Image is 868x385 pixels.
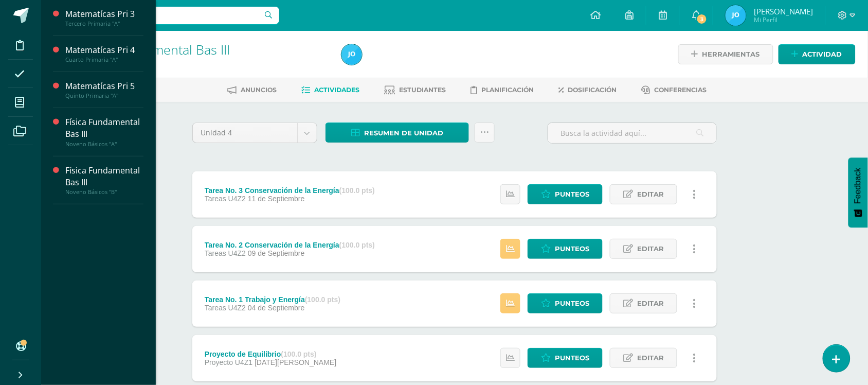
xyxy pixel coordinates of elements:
[80,42,329,57] h1: Física Fundamental Bas III
[528,184,603,204] a: Punteos
[281,350,316,358] strong: (100.0 pts)
[193,123,317,143] a: Unidad 4
[548,123,716,143] input: Busca la actividad aquí...
[339,186,375,195] strong: (100.0 pts)
[702,45,760,64] span: Herramientas
[241,86,277,94] span: Anuncios
[726,5,746,26] img: 0c5511dc06ee6ae7c7da3ebbca606f85.png
[696,13,708,25] span: 3
[302,82,360,98] a: Actividades
[555,239,589,258] span: Punteos
[528,293,603,313] a: Punteos
[65,44,143,56] div: Matematícas Pri 4
[65,20,143,27] div: Tercero Primaria "A"
[205,241,375,249] div: Tarea No. 2 Conservación de la Energía
[568,86,617,94] span: Dosificación
[848,157,868,227] button: Feedback - Mostrar encuesta
[65,80,143,92] div: Matematícas Pri 5
[471,82,534,98] a: Planificación
[637,239,664,258] span: Editar
[205,249,246,257] span: Tareas U4Z2
[65,8,143,27] a: Matematícas Pri 3Tercero Primaria "A"
[315,86,360,94] span: Actividades
[325,122,469,143] a: Resumen de unidad
[400,86,446,94] span: Estudiantes
[227,82,277,98] a: Anuncios
[555,348,589,367] span: Punteos
[201,123,290,143] span: Unidad 4
[205,195,246,203] span: Tareas U4Z2
[80,57,329,66] div: Noveno Básicos 'A'
[205,295,340,304] div: Tarea No. 1 Trabajo y Energía
[65,188,143,196] div: Noveno Básicos "B"
[754,6,813,16] span: [PERSON_NAME]
[205,304,246,312] span: Tareas U4Z2
[779,44,856,64] a: Actividad
[65,56,143,63] div: Cuarto Primaria "A"
[205,186,375,195] div: Tarea No. 3 Conservación de la Energía
[65,8,143,20] div: Matematícas Pri 3
[364,124,443,143] span: Resumen de unidad
[678,44,773,64] a: Herramientas
[65,141,143,148] div: Noveno Básicos "A"
[555,294,589,313] span: Punteos
[48,7,279,24] input: Busca un usuario...
[65,44,143,63] a: Matematícas Pri 4Cuarto Primaria "A"
[339,241,375,249] strong: (100.0 pts)
[385,82,446,98] a: Estudiantes
[205,350,336,358] div: Proyecto de Equilibrio
[65,165,143,188] div: Física Fundamental Bas III
[655,86,707,94] span: Conferencias
[305,295,340,304] strong: (100.0 pts)
[65,92,143,99] div: Quinto Primaria "A"
[248,249,305,257] span: 09 de Septiembre
[637,185,664,204] span: Editar
[528,239,603,259] a: Punteos
[637,348,664,367] span: Editar
[65,165,143,196] a: Física Fundamental Bas IIINoveno Básicos "B"
[482,86,534,94] span: Planificación
[555,185,589,204] span: Punteos
[248,195,305,203] span: 11 de Septiembre
[65,80,143,99] a: Matematícas Pri 5Quinto Primaria "A"
[637,294,664,313] span: Editar
[255,358,336,366] span: [DATE][PERSON_NAME]
[248,304,305,312] span: 04 de Septiembre
[65,116,143,147] a: Física Fundamental Bas IIINoveno Básicos "A"
[803,45,842,64] span: Actividad
[341,44,362,65] img: 0c5511dc06ee6ae7c7da3ebbca606f85.png
[205,358,252,366] span: Proyecto U4Z1
[65,116,143,140] div: Física Fundamental Bas III
[528,348,603,368] a: Punteos
[642,82,707,98] a: Conferencias
[559,82,617,98] a: Dosificación
[754,15,813,24] span: Mi Perfil
[854,168,863,204] span: Feedback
